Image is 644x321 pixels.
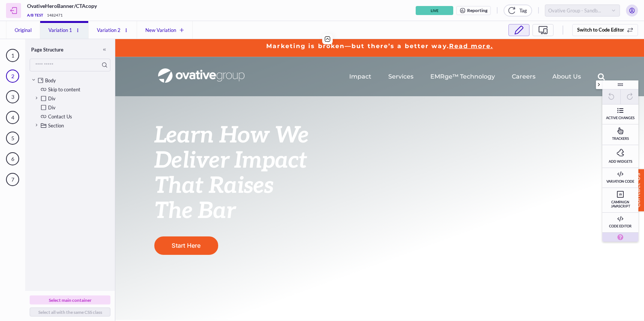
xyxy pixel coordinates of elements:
[602,104,638,124] button: Active changes
[48,123,64,129] p: Section
[431,8,439,13] div: Live
[602,188,638,213] button: Campaign JavaScript
[6,49,19,62] a: 1
[48,86,80,92] p: Skip to content
[14,26,32,34] span: Original
[273,35,298,42] a: Services
[137,21,192,39] button: New Variation
[30,295,110,304] button: Select main container
[483,35,490,42] a: Search
[6,132,19,145] a: 5
[47,297,93,303] span: Select main container
[89,21,137,39] button: Variation 2
[334,5,378,12] a: Read more.
[602,145,638,168] button: Add Widgets
[397,35,420,42] a: Careers
[48,26,73,34] span: Variation 1
[6,173,19,186] a: 7
[437,35,466,42] a: About Us
[56,204,85,211] span: Start Here
[6,111,19,124] a: 4
[6,152,19,165] a: 6
[145,26,177,34] span: New Variation
[45,77,56,83] p: Body
[96,26,121,34] span: Variation 2
[602,124,638,145] button: Trackers
[612,136,629,141] span: Trackers
[27,13,43,17] span: A/B Test
[47,13,63,17] span: 1482471
[572,24,638,36] button: Switch to Code Editor
[504,5,532,17] button: Tag
[602,213,638,233] button: Code Editor
[39,84,193,136] span: Learn How We Deliver Impact
[234,35,256,42] a: Impact
[39,135,158,187] span: That Raises The Bar
[37,309,104,315] span: Select all with the same CSS class
[606,179,634,183] span: Variation code
[6,90,19,103] a: 3
[30,307,110,316] button: Select all with the same CSS class
[39,198,103,217] a: Start Here
[43,30,129,37] a: OG_Full_horizontal_WHT
[31,47,63,53] h3: Page Structure
[456,6,491,15] a: Reporting
[151,5,334,12] a: Marketing is broken—but there’s a better way.
[48,95,56,101] p: Div
[315,35,380,42] a: EMRge™ Technology
[416,6,453,15] button: campaign-status-button
[6,70,19,83] a: 2
[515,131,538,173] a: Contact Us
[234,27,490,51] nav: Menu
[605,200,636,208] span: Campaign JavaScript
[548,8,602,14] span: Ovative Group - Sandbox
[609,159,632,164] span: Add Widgets
[48,104,56,111] p: Div
[40,21,88,39] button: Variation 1
[606,116,635,120] span: Active changes
[48,114,72,120] p: Contact Us
[609,224,632,228] span: Code Editor
[6,21,40,39] button: Original
[27,3,97,9] h3: OvativeHeroBanner/CTAcopy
